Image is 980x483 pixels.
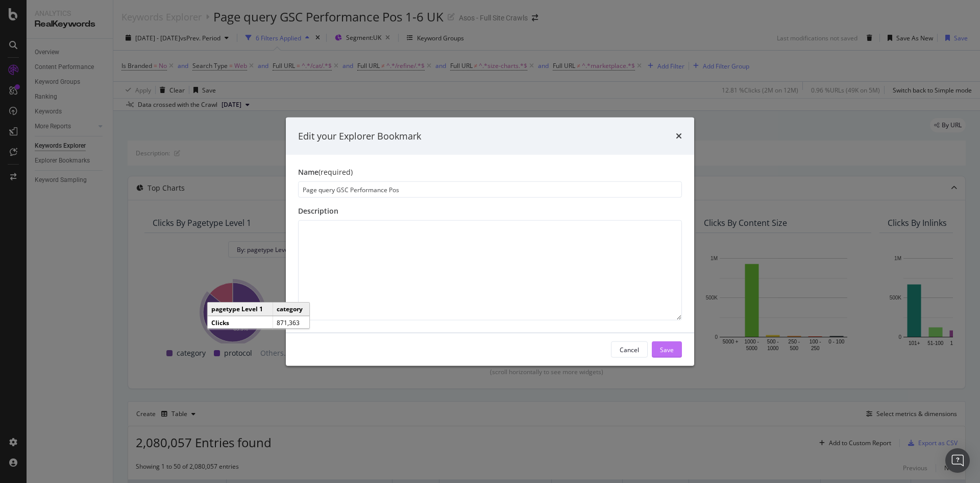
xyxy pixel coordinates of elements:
[286,117,694,366] div: modal
[318,167,353,177] span: (required)
[298,206,682,216] div: Description
[611,341,648,358] button: Cancel
[660,345,674,354] div: Save
[676,129,682,143] div: times
[620,345,639,354] div: Cancel
[652,341,682,358] button: Save
[298,167,318,177] span: Name
[298,129,421,143] div: Edit your Explorer Bookmark
[945,448,970,473] div: Open Intercom Messenger
[298,181,682,198] input: Enter a name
